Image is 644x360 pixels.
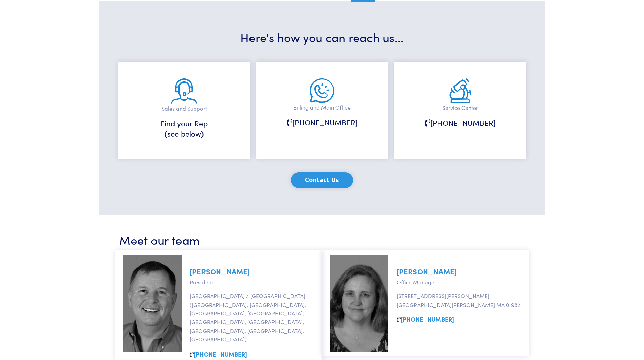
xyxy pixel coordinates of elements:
p: Office Manager [397,278,521,287]
img: sales-and-support.png [171,78,197,104]
a: [PERSON_NAME] [190,266,250,277]
p: Billing and Main Office [273,103,371,112]
h3: Meet our team [119,231,525,248]
p: President [190,278,314,287]
h6: [PHONE_NUMBER] [273,117,371,128]
a: [PHONE_NUMBER] [401,315,454,323]
h6: Find your Rep (see below) [135,118,233,139]
p: Sales and Support [135,104,233,113]
p: Service Center [411,103,509,112]
img: sarah-nickerson.jpg [330,255,388,352]
img: main-office.png [310,78,334,103]
h3: Here's how you can reach us... [119,28,525,45]
a: [PERSON_NAME] [397,266,457,277]
p: [STREET_ADDRESS][PERSON_NAME] [GEOGRAPHIC_DATA][PERSON_NAME] MA 01982 [397,292,521,309]
button: Contact Us [291,172,353,188]
h6: [PHONE_NUMBER] [411,118,509,128]
img: marc-johnson.jpg [123,255,182,352]
p: [GEOGRAPHIC_DATA] / [GEOGRAPHIC_DATA] ([GEOGRAPHIC_DATA], [GEOGRAPHIC_DATA], [GEOGRAPHIC_DATA], [... [190,292,314,344]
a: [PHONE_NUMBER] [194,350,247,358]
img: service.png [449,78,471,103]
